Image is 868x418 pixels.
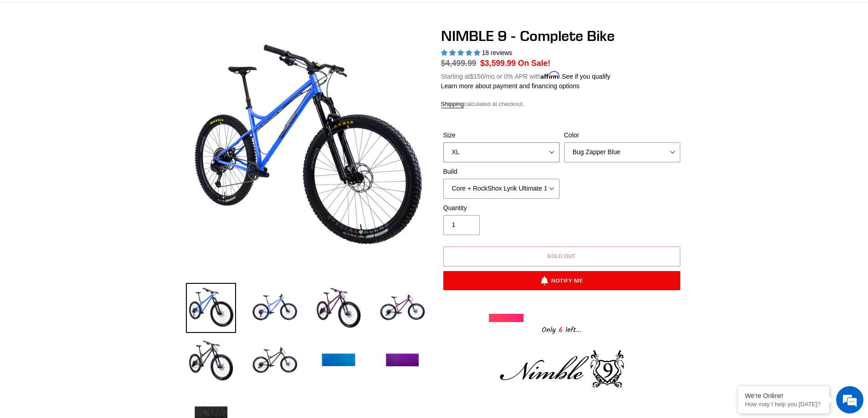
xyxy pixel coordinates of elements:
img: Load image into Gallery viewer, NIMBLE 9 - Complete Bike [186,283,236,333]
span: $3,599.99 [480,59,516,68]
button: Sold out [443,247,680,267]
div: We're Online! [745,392,822,399]
div: Chat with us now [61,51,167,63]
button: Notify Me [443,271,680,290]
img: Load image into Gallery viewer, NIMBLE 9 - Complete Bike [377,283,427,333]
img: d_696896380_company_1647369064580_696896380 [29,45,52,68]
img: Load image into Gallery viewer, NIMBLE 9 - Complete Bike [186,336,236,386]
span: $150 [470,73,484,80]
span: We're online! [53,115,126,206]
label: Size [443,131,560,140]
label: Quantity [443,203,560,213]
label: Build [443,167,560,176]
p: Starting at /mo or 0% APR with . [441,70,611,81]
div: calculated at checkout. [441,100,683,109]
span: Affirm [541,71,560,79]
img: Load image into Gallery viewer, NIMBLE 9 - Complete Bike [250,336,300,386]
a: See if you qualify - Learn more about Affirm Financing (opens in modal) [562,73,611,80]
div: Only left... [489,322,635,336]
label: Color [564,131,680,140]
div: Navigation go back [10,50,24,64]
span: On Sale! [518,57,550,69]
h1: NIMBLE 9 - Complete Bike [441,27,683,45]
p: How may I help you today? [745,401,822,408]
span: 18 reviews [482,49,512,56]
img: Load image into Gallery viewer, NIMBLE 9 - Complete Bike [313,283,364,333]
img: Load image into Gallery viewer, NIMBLE 9 - Complete Bike [250,283,300,333]
img: Load image into Gallery viewer, NIMBLE 9 - Complete Bike [377,336,427,386]
s: $4,499.99 [441,59,477,68]
a: Shipping [441,101,464,108]
span: 6 [556,324,565,336]
span: Sold out [547,252,576,259]
div: Minimize live chat window [149,5,171,26]
textarea: Type your message and hit 'Enter' [5,248,174,280]
span: 4.89 stars [441,49,482,56]
a: Learn more about payment and financing options [441,82,580,90]
img: Load image into Gallery viewer, NIMBLE 9 - Complete Bike [313,336,364,386]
